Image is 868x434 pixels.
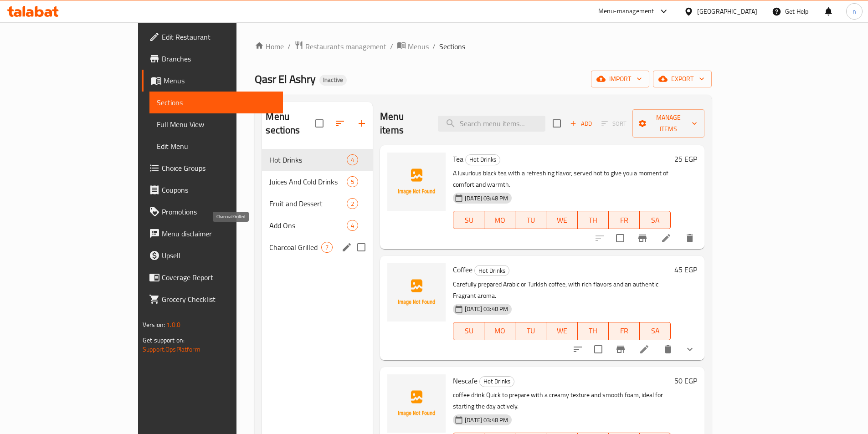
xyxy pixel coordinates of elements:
[640,112,697,135] span: Manage items
[162,53,276,64] span: Branches
[465,154,500,165] div: Hot Drinks
[319,75,347,86] div: Inactive
[457,214,481,227] span: SU
[474,265,509,276] div: Hot Drinks
[142,223,283,245] a: Menu disclaimer
[340,240,354,254] button: edit
[269,220,347,231] span: Add Ons
[439,41,465,52] span: Sections
[519,214,543,227] span: TU
[453,279,671,301] p: Carefully prepared Arabic or Turkish coffee, with rich flavors and an authentic Fragrant aroma.
[142,266,283,288] a: Coverage Report
[143,334,185,346] span: Get support on:
[142,48,283,70] a: Branches
[347,221,358,230] span: 4
[609,322,640,340] button: FR
[453,263,473,276] span: Coffee
[262,149,373,171] div: Hot Drinks4
[461,305,512,313] span: [DATE] 03:48 PM
[578,322,609,340] button: TH
[643,214,667,227] span: SA
[679,338,701,360] button: show more
[157,141,276,152] span: Edit Menu
[262,145,373,262] nav: Menu sections
[546,211,577,229] button: WE
[466,154,500,165] span: Hot Drinks
[262,193,373,214] div: Fruit and Dessert2
[347,176,358,187] div: items
[610,338,632,360] button: Branch-specific-item
[453,168,671,190] p: A luxurious black tea with a refreshing flavor, served hot to give you a moment of comfort and wa...
[488,214,512,227] span: MO
[347,198,358,209] div: items
[142,179,283,201] a: Coupons
[581,324,605,337] span: TH
[269,176,347,187] span: Juices And Cold Drinks
[347,220,358,231] div: items
[461,194,512,203] span: [DATE] 03:48 PM
[484,211,515,229] button: MO
[162,184,276,195] span: Coupons
[453,211,484,229] button: SU
[380,110,427,137] h2: Menu items
[347,156,358,164] span: 4
[643,324,667,337] span: SA
[461,416,512,424] span: [DATE] 03:48 PM
[387,153,446,211] img: Tea
[321,242,333,253] div: items
[164,75,276,86] span: Menus
[479,376,514,387] div: Hot Drinks
[657,338,679,360] button: delete
[157,97,276,108] span: Sections
[632,109,704,138] button: Manage items
[515,211,546,229] button: TU
[581,214,605,227] span: TH
[589,340,608,359] span: Select to update
[566,117,596,131] span: Add item
[142,201,283,223] a: Promotions
[639,344,650,355] a: Edit menu item
[387,374,446,433] img: Nescafe
[612,214,636,227] span: FR
[262,171,373,193] div: Juices And Cold Drinks5
[453,389,671,412] p: coffee drink Quick to prepare with a creamy texture and smooth foam, ideal for starting the day a...
[162,250,276,261] span: Upsell
[674,374,697,387] h6: 50 EGP
[611,229,630,248] span: Select to update
[347,178,358,186] span: 5
[632,227,653,249] button: Branch-specific-item
[661,233,672,244] a: Edit menu item
[546,322,577,340] button: WE
[390,41,393,52] li: /
[457,324,481,337] span: SU
[598,6,654,17] div: Menu-management
[596,117,632,131] span: Select section first
[453,322,484,340] button: SU
[157,119,276,130] span: Full Menu View
[640,322,671,340] button: SA
[612,324,636,337] span: FR
[288,41,291,52] li: /
[269,154,347,165] span: Hot Drinks
[351,112,373,134] button: Add section
[347,199,358,208] span: 2
[550,324,574,337] span: WE
[162,294,276,305] span: Grocery Checklist
[453,374,478,388] span: Nescafe
[305,41,386,52] span: Restaurants management
[329,112,351,134] span: Sort sections
[679,227,701,249] button: delete
[255,41,712,52] nav: breadcrumb
[550,214,574,227] span: WE
[162,228,276,239] span: Menu disclaimer
[269,198,347,209] span: Fruit and Dessert
[310,114,329,133] span: Select all sections
[640,211,671,229] button: SA
[569,118,593,129] span: Add
[322,243,332,252] span: 7
[142,26,283,48] a: Edit Restaurant
[567,338,589,360] button: sort-choices
[408,41,429,52] span: Menus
